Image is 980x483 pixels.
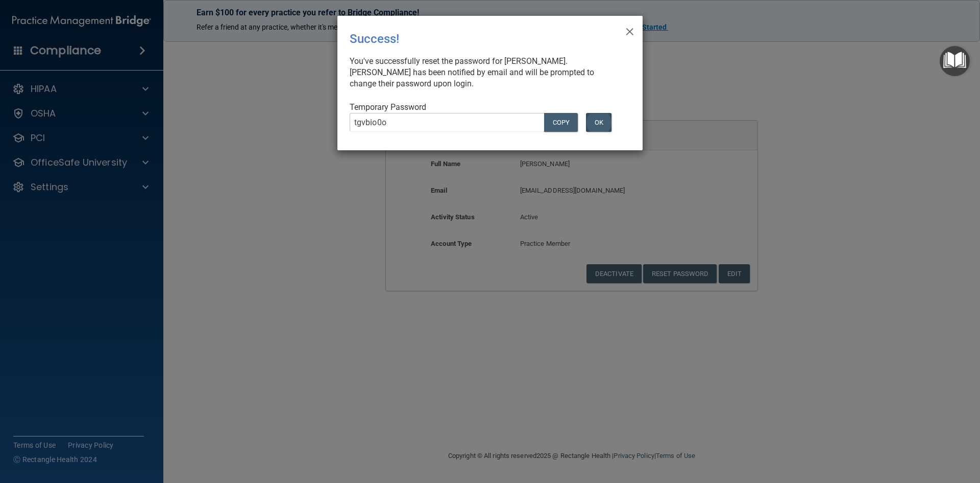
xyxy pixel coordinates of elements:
[350,24,589,54] div: Success!
[940,46,970,76] button: Open Resource Center
[586,113,611,132] button: OK
[625,20,634,40] span: ×
[544,113,578,132] button: COPY
[350,56,622,89] div: You've successfully reset the password for [PERSON_NAME]. [PERSON_NAME] has been notified by emai...
[350,102,426,112] span: Temporary Password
